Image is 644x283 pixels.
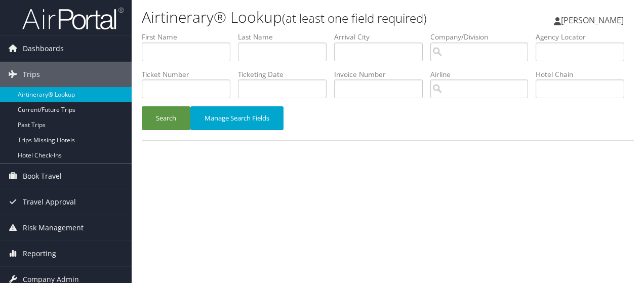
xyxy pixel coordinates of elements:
[23,189,76,215] span: Travel Approval
[142,69,238,79] label: Ticket Number
[238,32,334,42] label: Last Name
[23,164,62,189] span: Book Travel
[334,32,430,42] label: Arrival City
[536,69,632,79] label: Hotel Chain
[282,10,427,26] small: (at least one field required)
[23,62,40,87] span: Trips
[22,7,124,30] img: airportal-logo.png
[238,69,334,79] label: Ticketing Date
[142,7,470,28] h1: Airtinerary® Lookup
[536,32,632,42] label: Agency Locator
[554,5,634,35] a: [PERSON_NAME]
[190,106,284,130] button: Manage Search Fields
[142,32,238,42] label: First Name
[23,215,84,240] span: Risk Management
[142,106,190,130] button: Search
[430,69,536,79] label: Airline
[561,15,624,26] span: [PERSON_NAME]
[23,36,64,61] span: Dashboards
[23,241,56,266] span: Reporting
[334,69,430,79] label: Invoice Number
[430,32,536,42] label: Company/Division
